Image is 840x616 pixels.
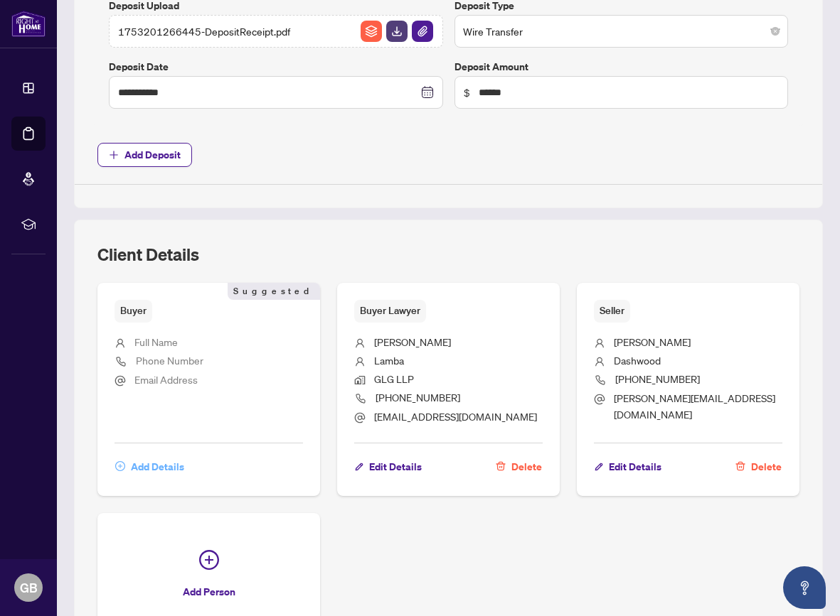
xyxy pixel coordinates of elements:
span: Add Details [131,455,184,478]
span: Edit Details [609,455,661,478]
span: [PERSON_NAME] [374,335,451,348]
span: GLG LLP [374,372,414,385]
label: Deposit Amount [454,59,789,75]
span: GB [20,578,38,598]
button: File Attachement [411,20,434,43]
button: Delete [735,455,782,479]
span: Suggested [228,283,320,300]
button: File Download [386,20,408,43]
img: File Download [386,21,408,42]
button: Add Details [115,455,185,479]
button: Add Deposit [97,143,192,167]
span: $ [464,85,470,100]
span: [PHONE_NUMBER] [376,391,460,404]
span: Full Name [134,335,178,348]
span: plus-circle [199,550,219,570]
span: Buyer Lawyer [354,300,426,322]
span: Dashwood [614,354,661,367]
span: [EMAIL_ADDRESS][DOMAIN_NAME] [374,410,537,423]
span: plus [109,150,119,160]
button: File Archive [360,20,383,43]
span: close-circle [771,27,780,36]
span: Email Address [134,373,198,386]
span: Edit Details [369,455,422,478]
span: Seller [594,300,630,322]
span: Lamba [374,354,404,367]
span: plus-circle [115,461,125,471]
button: Open asap [783,566,826,609]
button: Edit Details [594,455,662,479]
h2: Client Details [97,243,199,266]
img: File Archive [361,21,382,42]
button: Delete [495,455,543,479]
img: logo [11,11,46,37]
span: Buyer [115,300,152,322]
label: Deposit Date [109,59,443,75]
span: Delete [511,455,542,478]
img: File Attachement [412,21,433,42]
span: Wire Transfer [463,18,780,45]
span: Add Deposit [124,144,181,166]
span: Delete [751,455,782,478]
span: [PERSON_NAME] [614,335,691,348]
span: [PHONE_NUMBER] [615,372,700,385]
span: Phone Number [136,354,203,367]
span: [PERSON_NAME][EMAIL_ADDRESS][DOMAIN_NAME] [614,391,775,421]
span: Add Person [183,580,235,603]
span: 1753201266445-DepositReceipt.pdfFile ArchiveFile DownloadFile Attachement [109,15,443,48]
button: Edit Details [354,455,422,479]
span: 1753201266445-DepositReceipt.pdf [118,23,290,39]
